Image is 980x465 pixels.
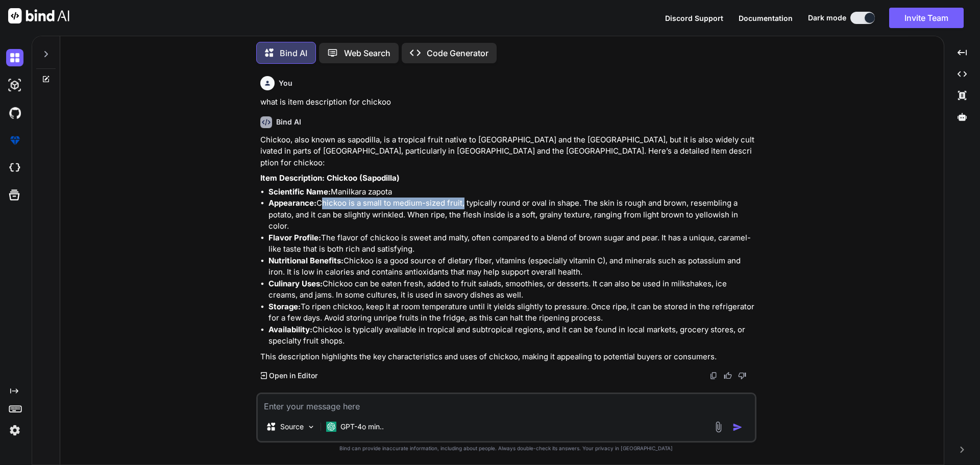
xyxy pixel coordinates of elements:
[665,13,723,23] button: Discord Support
[739,14,793,22] span: Documentation
[713,421,724,433] img: attachment
[268,301,754,324] li: To ripen chickoo, keep it at room temperature until it yields slightly to pressure. Once ripe, it...
[280,47,307,59] p: Bind AI
[427,47,488,59] p: Code Generator
[268,302,301,311] strong: Storage:
[260,96,754,108] p: what is item description for chickoo
[268,233,321,242] strong: Flavor Profile:
[709,372,718,380] img: copy
[268,187,331,197] strong: Scientific Name:
[8,8,69,23] img: Bind AI
[6,104,23,121] img: githubDark
[256,445,756,452] p: Bind can provide inaccurate information, including about people. Always double-check its answers....
[268,198,316,208] strong: Appearance:
[340,422,384,432] p: GPT-4o min..
[307,423,315,431] img: Pick Models
[279,78,292,88] h6: You
[276,117,301,127] h6: Bind AI
[732,422,743,432] img: icon
[808,13,846,23] span: Dark mode
[260,351,754,363] p: This description highlights the key characteristics and uses of chickoo, making it appealing to p...
[344,47,390,59] p: Web Search
[6,159,23,177] img: cloudideIcon
[268,232,754,255] li: The flavor of chickoo is sweet and malty, often compared to a blend of brown sugar and pear. It h...
[268,325,312,334] strong: Availability:
[889,8,964,28] button: Invite Team
[739,13,793,23] button: Documentation
[268,324,754,347] li: Chickoo is typically available in tropical and subtropical regions, and it can be found in local ...
[260,173,400,183] strong: Item Description: Chickoo (Sapodilla)
[665,14,723,22] span: Discord Support
[6,49,23,66] img: darkChat
[724,372,732,380] img: like
[268,186,754,198] li: Manilkara zapota
[326,422,336,432] img: GPT-4o mini
[280,422,304,432] p: Source
[268,278,754,301] li: Chickoo can be eaten fresh, added to fruit salads, smoothies, or desserts. It can also be used in...
[6,422,23,439] img: settings
[738,372,746,380] img: dislike
[268,198,754,232] li: Chickoo is a small to medium-sized fruit, typically round or oval in shape. The skin is rough and...
[269,371,317,381] p: Open in Editor
[268,255,754,278] li: Chickoo is a good source of dietary fiber, vitamins (especially vitamin C), and minerals such as ...
[268,256,344,265] strong: Nutritional Benefits:
[260,134,754,169] p: Chickoo, also known as sapodilla, is a tropical fruit native to [GEOGRAPHIC_DATA] and the [GEOGRA...
[268,279,323,288] strong: Culinary Uses:
[6,132,23,149] img: premium
[6,77,23,94] img: darkAi-studio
